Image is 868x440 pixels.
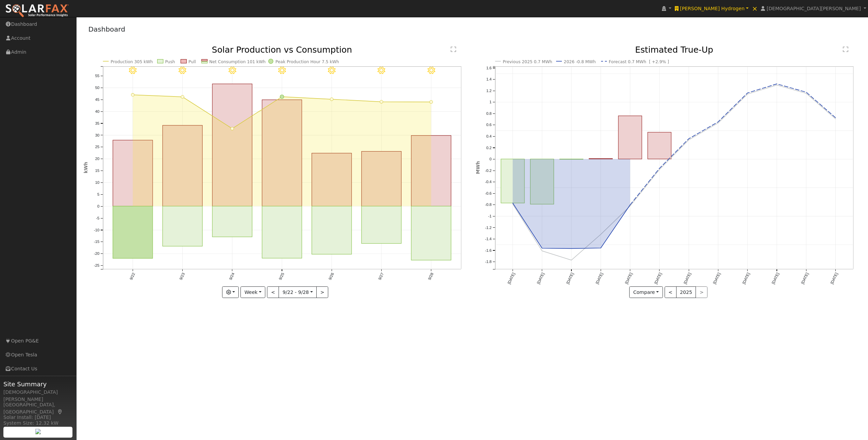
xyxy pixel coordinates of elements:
[618,116,642,159] rect: onclick=""
[805,92,808,95] circle: onclick=""
[680,6,745,11] span: [PERSON_NAME] Hydrogen
[599,247,602,250] circle: onclick=""
[129,67,136,74] i: 9/22 - Clear
[486,123,492,127] text: 0.6
[111,59,153,64] text: Production 305 kWh
[624,272,633,285] text: [DATE]
[767,6,861,11] span: [DEMOGRAPHIC_DATA][PERSON_NAME]
[262,206,302,258] rect: onclick=""
[486,146,492,150] text: 0.2
[94,228,99,232] text: -10
[834,118,837,121] circle: onclick=""
[536,272,545,285] text: [DATE]
[3,420,73,427] div: System Size: 12.32 kW
[228,272,235,281] text: 9/24
[430,101,433,104] circle: onclick=""
[3,401,73,416] div: [GEOGRAPHIC_DATA], [GEOGRAPHIC_DATA]
[485,260,492,264] text: -1.8
[3,389,73,403] div: [DEMOGRAPHIC_DATA][PERSON_NAME]
[486,89,492,93] text: 1.2
[95,133,99,137] text: 30
[540,247,544,250] circle: onclick=""
[231,127,234,130] circle: onclick=""
[486,111,492,116] text: 0.8
[486,134,492,138] text: 0.4
[683,272,692,285] text: [DATE]
[131,93,134,96] circle: onclick=""
[411,136,451,206] rect: onclick=""
[97,204,99,208] text: 0
[775,83,779,86] circle: onclick=""
[834,116,837,119] circle: onclick=""
[658,168,661,171] circle: onclick=""
[262,100,302,206] rect: onclick=""
[717,122,720,125] circle: onclick=""
[570,247,573,250] circle: onclick=""
[94,264,99,268] text: -25
[540,249,544,252] circle: onclick=""
[188,59,196,64] text: Pull
[507,272,516,285] text: [DATE]
[96,216,99,220] text: -5
[511,201,514,205] circle: onclick=""
[564,59,596,64] text: 2026 -0.8 MWh
[635,45,713,55] text: Estimated True-Up
[378,67,385,74] i: 9/27 - Clear
[687,139,690,142] circle: onclick=""
[113,140,152,206] rect: onclick=""
[330,98,333,101] circle: onclick=""
[658,167,661,170] circle: onclick=""
[486,66,492,70] text: 1.6
[629,286,663,298] button: Compare
[746,91,749,94] circle: onclick=""
[775,84,779,87] circle: onclick=""
[501,159,524,203] rect: onclick=""
[570,259,573,262] circle: onclick=""
[676,286,696,298] button: 2025
[485,237,492,241] text: -1.4
[228,67,236,74] i: 9/24 - Clear
[687,137,690,140] circle: onclick=""
[95,145,99,149] text: 25
[451,46,456,53] text: 
[800,272,809,285] text: [DATE]
[129,272,135,281] text: 9/22
[212,206,252,237] rect: onclick=""
[113,206,152,259] rect: onclick=""
[530,159,554,204] rect: onclick=""
[595,272,604,285] text: [DATE]
[95,109,99,113] text: 40
[95,121,99,125] text: 35
[88,25,126,33] a: Dashboard
[485,191,492,195] text: -0.6
[312,206,351,254] rect: onclick=""
[97,192,99,196] text: 5
[181,95,184,99] circle: onclick=""
[95,157,99,161] text: 20
[486,77,492,81] text: 1.4
[362,206,401,244] rect: onclick=""
[485,169,492,173] text: -0.2
[179,67,186,74] i: 9/23 - Clear
[771,272,780,285] text: [DATE]
[654,272,663,285] text: [DATE]
[746,93,749,96] circle: onclick=""
[5,4,69,18] img: SolarFax
[665,286,677,298] button: <
[83,162,88,174] text: kWh
[742,272,751,285] text: [DATE]
[57,409,63,415] a: Map
[629,205,632,208] circle: onclick=""
[629,204,632,207] circle: onclick=""
[485,226,492,230] text: -1.2
[95,180,99,184] text: 10
[280,95,284,99] circle: onclick=""
[278,272,285,281] text: 9/25
[713,272,721,285] text: [DATE]
[316,286,328,298] button: >
[427,67,435,74] i: 9/28 - Clear
[95,169,99,173] text: 15
[752,4,758,13] span: ×
[378,272,384,281] text: 9/27
[489,100,491,104] text: 1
